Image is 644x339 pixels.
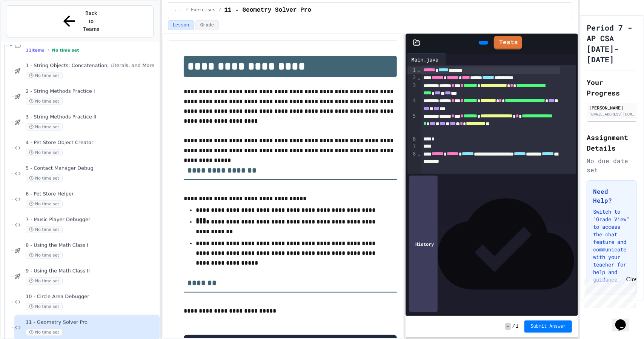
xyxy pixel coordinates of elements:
[26,88,158,95] span: 2 - String Methods Practice I
[409,176,438,312] div: History
[174,7,183,13] span: ...
[26,242,158,249] span: 8 - Using the Math Class I
[530,324,566,330] span: Submit Answer
[512,324,515,330] span: /
[417,75,421,81] span: Fold line
[26,63,158,69] span: 1 - String Objects: Concatenation, Literals, and More
[407,66,417,74] div: 1
[26,268,158,274] span: 9 - Using the Math Class II
[26,319,158,326] span: 11 - Geometry Solver Pro
[26,191,158,197] span: 6 - Pet Store Helper
[224,6,311,15] span: 11 - Geometry Solver Pro
[407,112,417,136] div: 5
[417,151,421,157] span: Fold line
[587,132,637,153] h2: Assignment Details
[26,303,63,310] span: No time set
[581,276,636,308] iframe: chat widget
[26,114,158,120] span: 3 - String Methods Practice II
[587,77,637,98] h2: Your Progress
[407,97,417,112] div: 4
[48,47,49,53] span: •
[407,82,417,97] div: 3
[3,3,52,48] div: Chat with us now!Close
[26,72,63,79] span: No time set
[417,67,421,73] span: Fold line
[407,55,442,63] div: Main.java
[26,149,63,156] span: No time set
[191,7,216,13] span: Exercises
[168,20,194,30] button: Lesson
[587,22,637,65] h1: Period 7 - AP CSA [DATE]-[DATE]
[407,150,417,173] div: 8
[26,226,63,233] span: No time set
[589,111,635,117] div: [EMAIL_ADDRESS][DOMAIN_NAME]
[26,175,63,182] span: No time set
[26,165,158,172] span: 5 - Contact Manager Debug
[494,36,522,49] a: Tests
[26,294,158,300] span: 10 - Circle Area Debugger
[26,140,158,146] span: 4 - Pet Store Object Creator
[589,104,635,111] div: [PERSON_NAME]
[195,20,219,30] button: Grade
[505,323,511,330] span: -
[407,74,417,82] div: 2
[407,143,417,151] div: 7
[7,5,154,37] button: Back to Teams
[26,98,63,105] span: No time set
[26,123,63,131] span: No time set
[524,321,572,333] button: Submit Answer
[612,309,636,331] iframe: chat widget
[587,156,637,174] div: No due date set
[407,54,446,65] div: Main.java
[593,187,631,205] h3: Need Help?
[26,48,45,53] span: 11 items
[516,324,518,330] span: 1
[185,7,188,13] span: /
[407,173,417,189] div: 9
[26,252,63,259] span: No time set
[26,200,63,208] span: No time set
[26,277,63,285] span: No time set
[26,329,63,336] span: No time set
[593,208,631,284] p: Switch to "Grade View" to access the chat feature and communicate with your teacher for help and ...
[26,217,158,223] span: 7 - Music Player Debugger
[218,7,221,13] span: /
[407,136,417,143] div: 6
[52,48,79,53] span: No time set
[82,9,100,33] span: Back to Teams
